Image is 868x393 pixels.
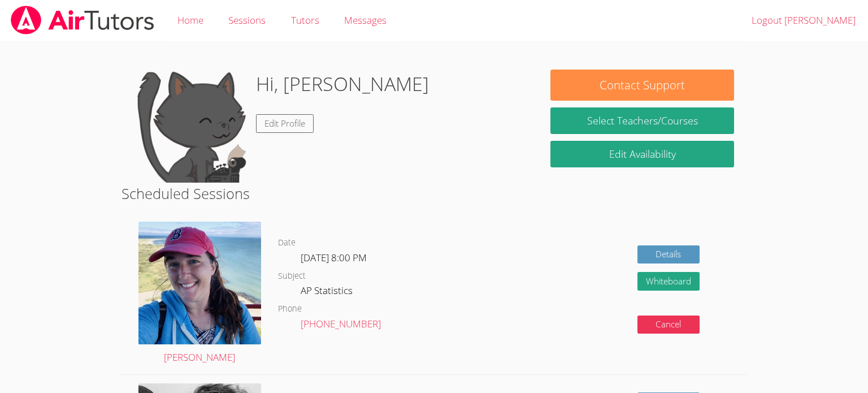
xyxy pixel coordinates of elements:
[138,222,261,344] img: avatar.png
[278,236,296,250] dt: Date
[256,114,314,133] a: Edit Profile
[134,70,247,183] img: default.png
[550,70,734,101] button: Contact Support
[637,245,700,264] a: Details
[256,70,429,98] h1: Hi, [PERSON_NAME]
[637,272,700,291] button: Whiteboard
[550,107,734,134] a: Select Teachers/Courses
[121,183,747,204] h2: Scheduled Sessions
[301,317,381,330] a: [PHONE_NUMBER]
[301,251,367,264] span: [DATE] 8:00 PM
[301,283,355,302] dd: AP Statistics
[344,14,387,27] span: Messages
[10,6,155,34] img: airtutors_banner-c4298cdbf04f3fff15de1276eac7730deb9818008684d7c2e4769d2f7ddbe033.png
[138,222,261,365] a: [PERSON_NAME]
[637,316,700,334] button: Cancel
[550,141,734,167] a: Edit Availability
[278,269,306,283] dt: Subject
[278,302,302,316] dt: Phone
